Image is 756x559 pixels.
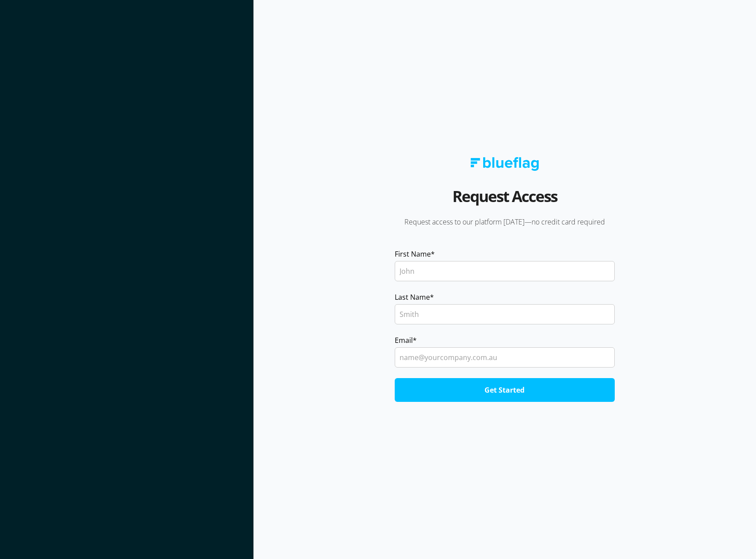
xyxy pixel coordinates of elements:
[470,157,539,171] img: Blue Flag logo
[452,184,557,217] h2: Request Access
[395,249,431,259] span: First Name
[395,304,615,324] input: Smith
[395,378,615,402] input: Get Started
[395,261,615,281] input: John
[395,335,413,346] span: Email
[382,217,627,227] p: Request access to our platform [DATE]—no credit card required
[395,292,430,302] span: Last Name
[395,347,615,368] input: name@yourcompany.com.au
